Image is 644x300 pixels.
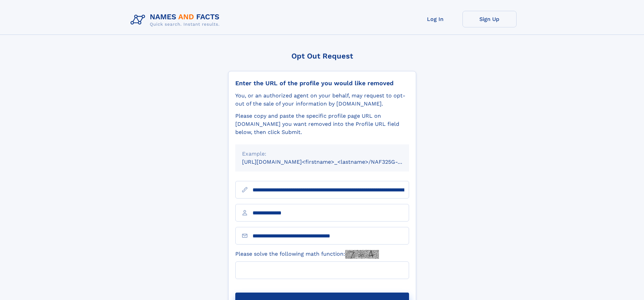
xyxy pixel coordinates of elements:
[242,159,422,165] small: [URL][DOMAIN_NAME]<firstname>_<lastname>/NAF325G-xxxxxxxx
[462,11,517,27] a: Sign Up
[235,112,409,136] div: Please copy and paste the specific profile page URL on [DOMAIN_NAME] you want removed into the Pr...
[242,150,402,158] div: Example:
[235,250,379,259] label: Please solve the following math function:
[228,52,416,60] div: Opt Out Request
[235,79,409,87] div: Enter the URL of the profile you would like removed
[408,11,462,27] a: Log In
[235,92,409,108] div: You, or an authorized agent on your behalf, may request to opt-out of the sale of your informatio...
[128,11,225,29] img: Logo Names and Facts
